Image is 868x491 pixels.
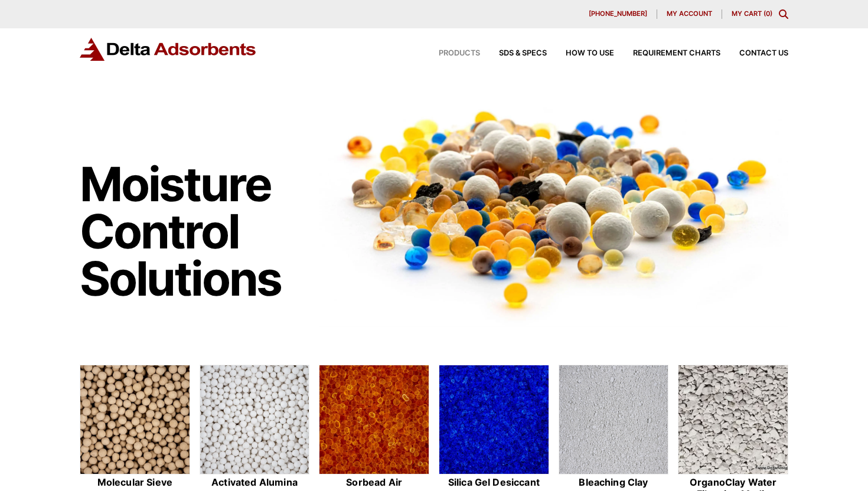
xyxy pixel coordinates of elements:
span: Contact Us [739,50,788,57]
span: 0 [766,9,770,18]
div: Toggle Modal Content [779,9,788,19]
span: My account [667,11,712,17]
a: SDS & SPECS [480,50,547,57]
h2: Molecular Sieve [80,477,190,488]
a: Requirement Charts [614,50,720,57]
h2: Activated Alumina [200,477,310,488]
img: Image [319,89,788,327]
h2: Sorbead Air [319,477,429,488]
img: Delta Adsorbents [80,38,257,61]
a: How to Use [547,50,614,57]
h2: Silica Gel Desiccant [439,477,549,488]
h1: Moisture Control Solutions [80,161,308,302]
span: How to Use [566,50,614,57]
h2: Bleaching Clay [559,477,669,488]
a: My account [657,9,722,19]
a: Products [420,50,480,57]
span: [PHONE_NUMBER] [589,11,647,17]
a: My Cart (0) [732,9,772,18]
a: Contact Us [720,50,788,57]
a: [PHONE_NUMBER] [579,9,657,19]
span: Products [439,50,480,57]
span: Requirement Charts [633,50,720,57]
span: SDS & SPECS [499,50,547,57]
